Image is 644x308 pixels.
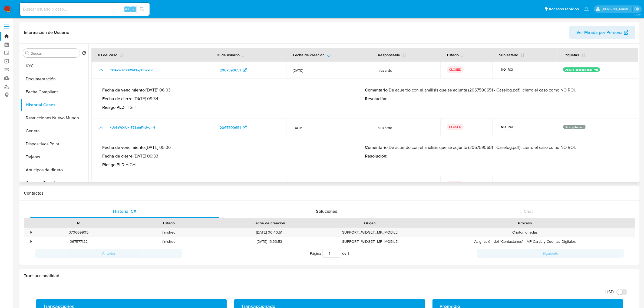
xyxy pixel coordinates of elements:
div: Id [37,220,120,226]
span: s [132,6,134,12]
div: [DATE] 13:33:53 [214,237,325,246]
span: Chat [524,208,533,214]
button: Anterior [35,249,182,258]
div: finished [124,228,214,237]
button: Restricciones Nuevo Mundo [21,112,88,124]
p: camilafernanda.paredessaldano@mercadolibre.cl [602,6,632,12]
div: 370669905 [34,228,124,237]
div: Origen [329,220,411,226]
h1: Contactos [24,191,635,196]
div: • [31,230,32,235]
button: Tarjetas [21,150,88,163]
button: General [21,124,88,137]
div: Criptomonedas [415,228,635,237]
div: 367577122 [34,237,124,246]
button: search-icon [136,5,147,13]
span: Página de [310,249,349,258]
span: Historial CX [113,208,137,214]
button: Ver Mirada por Persona [569,26,635,39]
a: Salir [634,6,640,12]
input: Buscar [31,51,78,56]
span: Soluciones [316,208,337,214]
div: SUPPORT_WIDGET_MP_MOBILE [325,237,415,246]
button: Cruces y Relaciones [21,176,88,189]
div: Asignación del "Contactanos" - MP Cards y Cuentas Digitales [415,237,635,246]
div: SUPPORT_WIDGET_MP_MOBILE [325,228,415,237]
div: Fecha de creación [218,220,321,226]
div: Estado [127,220,210,226]
div: • [31,239,32,244]
button: Dispositivos Point [21,137,88,150]
span: Accesos rápidos [549,6,579,12]
div: Proceso [419,220,631,226]
button: Buscar [25,51,29,55]
span: Ver Mirada por Persona [576,26,623,39]
button: Fecha Compliant [21,86,88,99]
button: KYC [21,60,88,73]
div: finished [124,237,214,246]
button: Anticipos de dinero [21,163,88,176]
input: Buscar usuario o caso... [20,6,150,13]
span: 1 [348,251,349,256]
button: Historial Casos [21,99,88,112]
h1: Transaccionalidad [24,273,635,278]
button: Documentación [21,73,88,86]
button: Siguiente [477,249,624,258]
h1: Información de Usuario [24,30,69,35]
a: Notificaciones [584,7,589,11]
div: [DATE] 00:40:51 [214,228,325,237]
button: Volver al orden por defecto [82,51,86,57]
span: Alt [125,6,129,12]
